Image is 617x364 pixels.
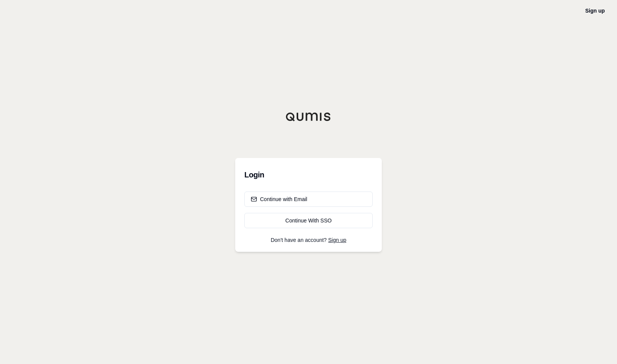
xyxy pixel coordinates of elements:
button: Continue with Email [244,192,373,207]
a: Sign up [585,8,605,14]
h3: Login [244,167,373,182]
a: Continue With SSO [244,213,373,228]
p: Don't have an account? [244,237,373,243]
div: Continue With SSO [251,217,366,224]
a: Sign up [328,237,346,243]
div: Continue with Email [251,195,307,203]
img: Qumis [286,112,331,121]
